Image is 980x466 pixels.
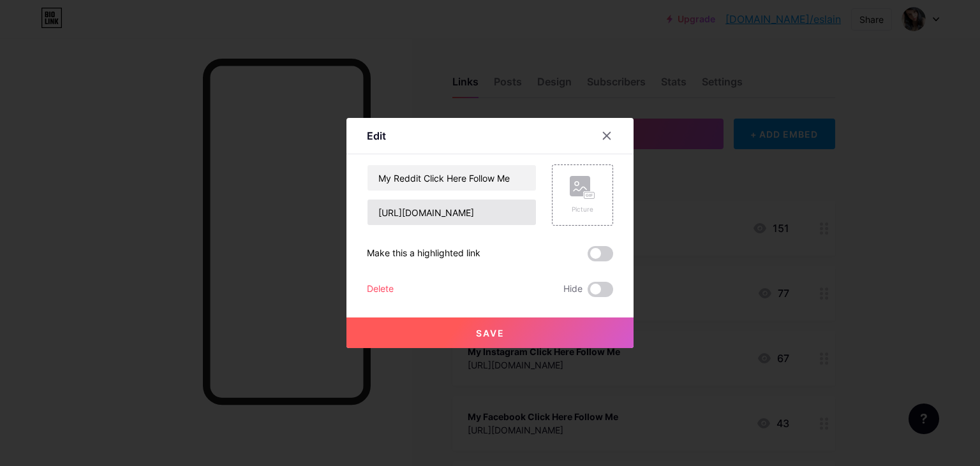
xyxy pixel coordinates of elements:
[346,317,634,348] button: Save
[367,282,394,297] div: Delete
[367,200,536,225] input: URL
[367,246,480,261] div: Make this a highlighted link
[563,282,583,297] span: Hide
[570,205,595,214] div: Picture
[367,128,386,143] div: Edit
[367,165,536,191] input: Title
[476,328,505,339] span: Save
